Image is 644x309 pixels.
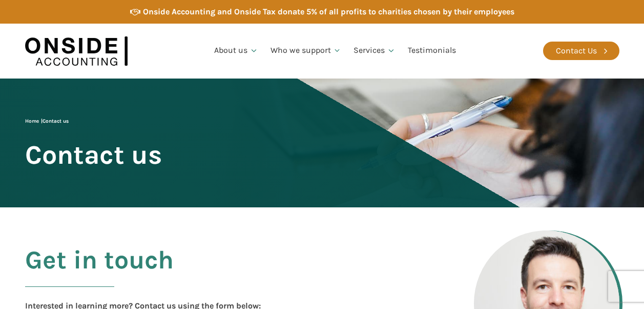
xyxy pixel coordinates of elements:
[25,246,174,299] h2: Get in touch
[43,118,69,124] span: Contact us
[556,44,597,57] div: Contact Us
[25,118,69,124] span: |
[25,141,162,169] span: Contact us
[143,5,514,18] div: Onside Accounting and Onside Tax donate 5% of all profits to charities chosen by their employees
[543,42,619,60] a: Contact Us
[25,118,39,124] a: Home
[208,33,264,68] a: About us
[25,31,128,71] img: Onside Accounting
[264,33,348,68] a: Who we support
[347,33,402,68] a: Services
[402,33,462,68] a: Testimonials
